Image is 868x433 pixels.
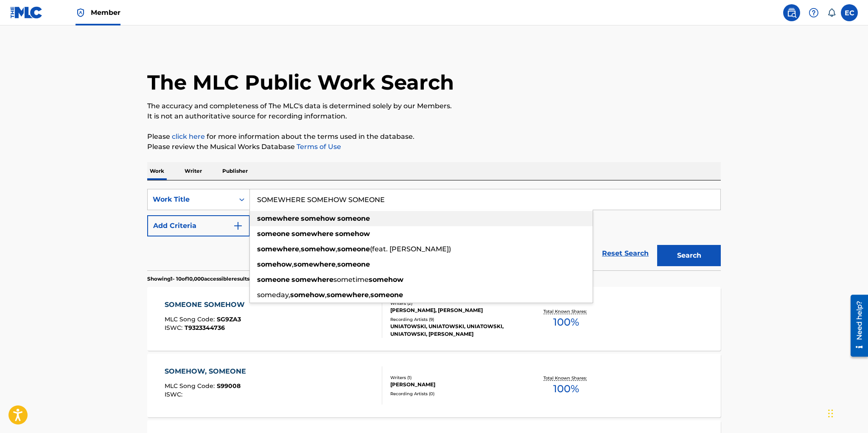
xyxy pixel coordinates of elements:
[147,354,721,417] a: SOMEHOW, SOMEONEMLC Song Code:S99008ISWC:Writers (1)[PERSON_NAME]Recording Artists (0)Total Known...
[553,381,579,396] span: 100 %
[337,260,370,268] strong: someone
[598,244,653,263] a: Reset Search
[291,276,333,284] strong: somewhere
[147,101,721,111] p: The accuracy and completeness of The MLC's data is determined solely by our Members.
[543,375,589,381] p: Total Known Shares:
[10,6,43,19] img: MLC Logo
[257,276,290,284] strong: someone
[292,260,294,268] span: ,
[337,245,370,253] strong: someone
[217,315,241,323] span: SG9ZA3
[336,245,337,253] span: ,
[257,214,299,222] strong: somewhere
[390,381,518,388] div: [PERSON_NAME]
[787,8,797,18] img: search
[290,291,325,299] strong: somehow
[657,245,721,266] button: Search
[172,132,205,141] a: click here
[805,4,822,21] div: Help
[299,245,301,253] span: ,
[390,391,518,397] div: Recording Artists ( 0 )
[325,291,327,299] span: ,
[165,300,249,310] div: SOMEONE SOMEHOW
[257,230,290,238] strong: someone
[369,276,403,284] strong: somehow
[335,230,370,238] strong: somehow
[165,391,185,398] span: ISWC :
[827,8,836,17] div: Notifications
[390,323,518,338] div: UNIATOWSKI, UNIATOWSKI, UNIATOWSKI, UNIATOWSKI, [PERSON_NAME]
[147,70,454,95] h1: The MLC Public Work Search
[295,143,341,151] a: Terms of Use
[147,275,283,283] p: Showing 1 - 10 of 10,000 accessible results (Total 19,643 )
[220,162,250,180] p: Publisher
[327,291,369,299] strong: somewhere
[826,392,868,433] iframe: Chat Widget
[182,162,204,180] p: Writer
[809,8,819,18] img: help
[257,260,292,268] strong: somehow
[336,260,337,268] span: ,
[333,276,369,284] span: sometime
[294,260,336,268] strong: somewhere
[828,401,833,426] div: Drag
[153,194,229,205] div: Work Title
[337,214,370,222] strong: someone
[185,324,225,332] span: T9323344736
[390,300,518,306] div: Writers ( 2 )
[390,316,518,323] div: Recording Artists ( 9 )
[543,308,589,315] p: Total Known Shares:
[233,221,243,231] img: 9d2ae6d4665cec9f34b9.svg
[291,230,333,238] strong: somewhere
[390,374,518,381] div: Writers ( 1 )
[165,324,185,332] span: ISWC :
[217,382,241,390] span: S99008
[165,382,217,390] span: MLC Song Code :
[165,366,250,377] div: SOMEHOW, SOMEONE
[301,245,336,253] strong: somehow
[147,215,250,236] button: Add Criteria
[147,162,167,180] p: Work
[91,8,120,17] span: Member
[76,8,86,18] img: Top Rightsholder
[147,132,721,142] p: Please for more information about the terms used in the database.
[370,245,451,253] span: (feat. [PERSON_NAME])
[147,189,721,270] form: Search Form
[301,214,336,222] strong: somehow
[257,291,290,299] span: someday,
[844,292,868,360] iframe: Resource Center
[147,287,721,351] a: SOMEONE SOMEHOWMLC Song Code:SG9ZA3ISWC:T9323344736Writers (2)[PERSON_NAME], [PERSON_NAME]Recordi...
[257,245,299,253] strong: somewhere
[147,111,721,121] p: It is not an authoritative source for recording information.
[370,291,403,299] strong: someone
[841,4,858,21] div: User Menu
[390,306,518,314] div: [PERSON_NAME], [PERSON_NAME]
[165,315,217,323] span: MLC Song Code :
[553,315,579,330] span: 100 %
[147,142,721,152] p: Please review the Musical Works Database
[783,4,800,21] a: Public Search
[369,291,370,299] span: ,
